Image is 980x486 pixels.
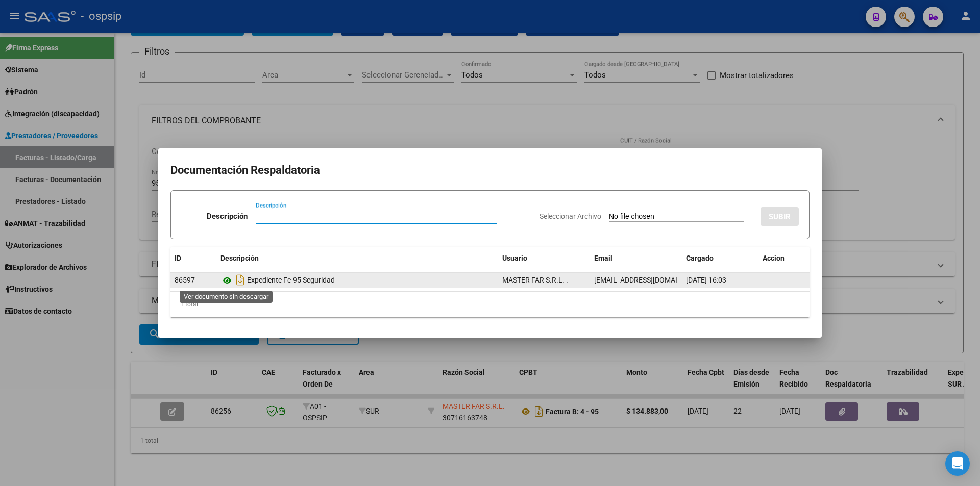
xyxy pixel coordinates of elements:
span: MASTER FAR S.R.L. . [502,276,568,284]
h2: Documentación Respaldatoria [170,161,810,180]
span: Descripción [220,254,259,262]
datatable-header-cell: Usuario [498,247,590,269]
span: Seleccionar Archivo [540,212,601,220]
span: Usuario [502,254,527,262]
datatable-header-cell: Email [590,247,682,269]
span: 86597 [175,276,195,284]
datatable-header-cell: Accion [758,247,810,269]
span: SUBIR [769,212,791,221]
span: [DATE] 16:03 [686,276,726,284]
div: Expediente Fc-95 Seguridad [220,272,494,288]
span: Accion [763,254,785,262]
p: Descripción [207,211,248,222]
datatable-header-cell: ID [170,247,216,269]
i: Descargar documento [234,272,247,288]
span: Cargado [686,254,714,262]
datatable-header-cell: Descripción [216,247,498,269]
button: SUBIR [761,207,799,226]
span: Email [594,254,612,262]
div: 1 total [170,292,810,317]
div: Open Intercom Messenger [945,451,970,476]
datatable-header-cell: Cargado [682,247,758,269]
span: ID [175,254,181,262]
span: [EMAIL_ADDRESS][DOMAIN_NAME] [594,276,707,284]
